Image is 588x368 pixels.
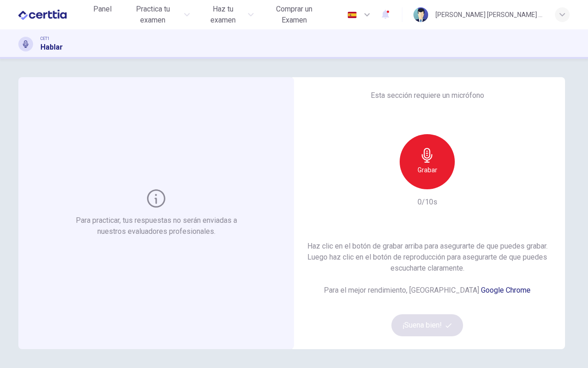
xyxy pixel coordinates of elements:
button: Grabar [400,134,455,189]
button: Panel [88,1,117,17]
h6: Grabar [418,164,437,176]
span: Practica tu examen [124,4,181,26]
img: CERTTIA logo [18,6,67,24]
h1: Hablar [40,42,63,53]
h6: Para el mejor rendimiento, [GEOGRAPHIC_DATA] [324,285,531,296]
div: [PERSON_NAME] [PERSON_NAME] [PERSON_NAME] [435,9,544,20]
button: Haz tu examen [197,1,257,28]
span: Haz tu examen [201,4,245,26]
a: Google Chrome [481,286,531,294]
img: es [346,11,358,18]
h6: Haz clic en el botón de grabar arriba para asegurarte de que puedes grabar. Luego haz clic en el ... [304,241,550,274]
h6: Para practicar, tus respuestas no serán enviadas a nuestros evaluadores profesionales. [73,215,239,237]
a: CERTTIA logo [18,6,88,24]
img: Profile picture [413,7,428,22]
a: Panel [88,1,117,28]
button: Practica tu examen [121,1,193,28]
h6: 0/10s [418,197,437,208]
h6: Esta sección requiere un micrófono [371,90,484,101]
span: Panel [93,4,112,15]
span: Comprar un Examen [265,4,324,26]
button: Comprar un Examen [261,1,328,28]
span: CET1 [40,35,50,42]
